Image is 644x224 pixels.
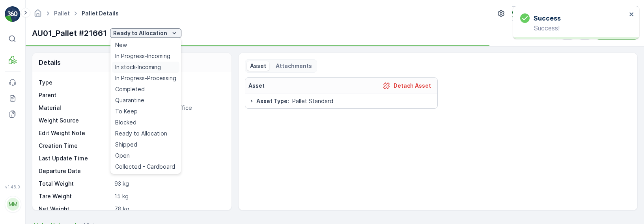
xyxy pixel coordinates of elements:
p: 93 kg [114,180,223,188]
p: Ready to Allocation [113,29,167,37]
span: In Progress-Incoming [115,52,170,60]
a: Homepage [34,12,42,19]
span: Pallet Details [80,9,120,17]
p: Last Update Time [39,154,111,162]
span: Collected - Cardboard [115,163,175,171]
span: Ready to Allocation [115,130,167,137]
span: In Progress-Processing [115,74,176,82]
span: New [115,41,127,49]
p: Parent [39,91,111,99]
a: Pallet [54,10,70,17]
button: Terracycle-AU04 - Sendable(+10:00) [512,6,638,21]
p: Net Weight [39,205,111,213]
img: terracycle_logo.png [512,9,525,18]
p: Type [39,79,111,87]
p: 78 kg [114,205,223,213]
p: Departure Date [39,167,111,175]
p: Asset [250,62,266,70]
span: v 1.48.0 [5,184,21,189]
p: Asset [248,82,265,90]
span: Completed [115,85,145,93]
p: Details [39,58,61,67]
span: Blocked [115,119,136,126]
span: Shipped [115,141,137,149]
p: 15 kg [114,192,223,200]
p: Edit Weight Note [39,129,111,137]
img: logo [5,6,21,22]
h3: Success [534,13,561,23]
span: Open [115,152,130,160]
span: Pallet Standard [292,97,333,105]
span: Asset Type : [256,97,289,105]
button: MM [5,191,21,218]
button: Detach Asset [379,81,434,90]
p: Tare Weight [39,192,111,200]
p: Creation Time [39,142,111,150]
p: Detach Asset [394,82,431,90]
p: Material [39,104,111,112]
span: In stock-Incoming [115,63,161,71]
p: Attachments [276,62,312,70]
div: MM [7,198,19,211]
button: close [629,11,635,19]
span: To Keep [115,107,138,115]
p: Success! [520,24,627,32]
button: Ready to Allocation [110,28,181,38]
ul: Ready to Allocation [110,38,181,174]
span: Quarantine [115,96,144,104]
p: Weight Source [39,117,111,124]
p: Total Weight [39,180,111,188]
p: AU01_Pallet #21661 [32,27,107,39]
